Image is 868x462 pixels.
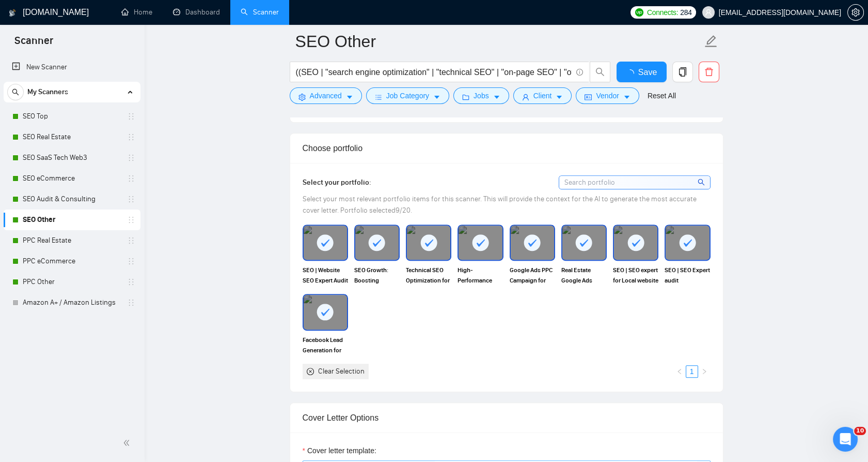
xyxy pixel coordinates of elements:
[673,365,686,378] li: Previous Page
[673,67,692,77] span: copy
[9,5,16,21] img: logo
[303,445,376,456] label: Cover letter template:
[680,7,691,18] span: 284
[698,365,711,378] button: right
[303,265,348,286] span: SEO | Website SEO Expert Audit for the Store | SEO Expert
[635,8,643,17] img: upwork-logo.png
[704,35,718,48] span: edit
[121,8,152,17] a: homeHome
[303,195,697,215] span: Select your most relevant portfolio items for this scanner. This will provide the context for the...
[296,66,572,79] input: Search Freelance Jobs...
[8,88,23,96] span: search
[585,93,592,101] span: idcard
[453,87,509,104] button: folderJobscaret-down
[23,168,121,189] a: SEO eCommerce
[298,93,306,101] span: setting
[127,236,135,245] span: holder
[474,90,489,101] span: Jobs
[699,67,719,77] span: delete
[626,69,638,78] span: loading
[23,292,121,313] a: Amazon A+ / Amazon Listings
[23,127,121,147] a: SEO Real Estate
[672,62,693,82] button: copy
[561,265,607,286] span: Real Estate Google Ads Campaign – Lead Generation in [GEOGRAPHIC_DATA]
[318,366,365,377] div: Clear Selection
[303,403,711,433] div: Cover Letter Options
[698,365,711,378] li: Next Page
[576,87,639,104] button: idcardVendorcaret-down
[346,93,353,101] span: caret-down
[303,178,371,187] span: Select your portfolio:
[854,427,866,435] span: 10
[510,265,555,286] span: Google Ads PPC Campaign for Large E-commerce Store (40,000+ Products)
[23,272,121,292] a: PPC Other
[698,176,706,188] span: search
[127,257,135,265] span: holder
[493,93,500,101] span: caret-down
[638,66,657,79] span: Save
[23,230,121,251] a: PPC Real Estate
[303,335,348,355] span: Facebook Lead Generation for Home Services – 150K+ Reach, $0.55 CPL
[7,84,24,100] button: search
[12,57,132,78] a: New Scanner
[123,438,133,448] span: double-left
[701,368,707,375] span: right
[4,57,140,78] li: New Scanner
[705,9,712,16] span: user
[590,62,610,82] button: search
[4,82,140,313] li: My Scanners
[457,265,503,286] span: High-Performance Google Ads Campaign for Premium Yoga Retreat
[648,90,676,101] a: Reset All
[406,265,451,286] span: Technical SEO Optimization for Organic Traffic Growth
[513,87,572,104] button: userClientcaret-down
[848,8,863,17] span: setting
[23,251,121,272] a: PPC eCommerce
[127,112,135,121] span: holder
[375,93,382,101] span: bars
[27,82,68,102] span: My Scanners
[665,265,710,286] span: SEO | SEO Expert audit
[366,87,449,104] button: barsJob Categorycaret-down
[303,133,711,163] div: Choose portfolio
[310,90,342,101] span: Advanced
[522,93,529,101] span: user
[833,427,858,452] iframe: Intercom live chat
[127,133,135,141] span: holder
[613,265,658,286] span: SEO | SEO expert for Local website Real Estate
[559,176,710,189] input: Search portfolio
[847,4,864,21] button: setting
[290,87,362,104] button: settingAdvancedcaret-down
[127,299,135,307] span: holder
[576,69,583,76] span: info-circle
[127,174,135,183] span: holder
[354,265,400,286] span: SEO Growth: Boosting Organic Performance for a Niche Business
[23,210,121,230] a: SEO Other
[6,33,61,55] span: Scanner
[241,8,279,17] a: searchScanner
[462,93,469,101] span: folder
[590,67,610,77] span: search
[647,7,678,18] span: Connects:
[386,90,429,101] span: Job Category
[686,366,698,377] a: 1
[556,93,563,101] span: caret-down
[673,365,686,378] button: left
[127,154,135,162] span: holder
[23,147,121,168] a: SEO SaaS Tech Web3
[847,8,864,17] a: setting
[617,62,667,82] button: Save
[23,106,121,127] a: SEO Top
[127,216,135,224] span: holder
[623,93,630,101] span: caret-down
[23,189,121,210] a: SEO Audit & Consulting
[127,278,135,286] span: holder
[686,365,698,378] li: 1
[596,90,619,101] span: Vendor
[173,8,220,17] a: dashboardDashboard
[127,195,135,203] span: holder
[307,368,314,375] span: close-circle
[533,90,552,101] span: Client
[676,368,683,375] span: left
[295,28,702,54] input: Scanner name...
[433,93,440,101] span: caret-down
